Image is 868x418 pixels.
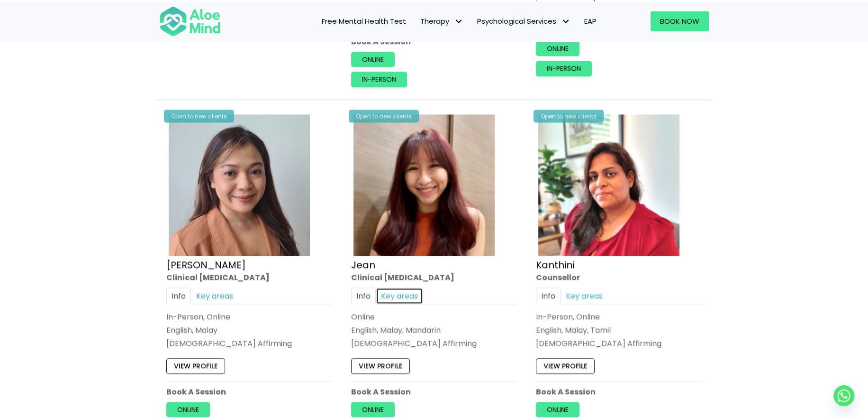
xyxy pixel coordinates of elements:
[536,258,574,271] a: Kanthini
[166,338,332,349] div: [DEMOGRAPHIC_DATA] Affirming
[477,16,570,26] span: Psychological Services
[166,358,225,373] a: View profile
[536,311,702,322] div: In-Person, Online
[559,14,572,28] span: Psychological Services: submenu
[536,61,592,76] a: In-person
[413,11,470,31] a: TherapyTherapy: submenu
[169,114,310,256] img: Hanna Clinical Psychologist
[166,311,332,322] div: In-Person, Online
[351,52,395,67] a: Online
[349,110,419,122] div: Open to new clients
[322,16,406,26] span: Free Mental Health Test
[536,41,579,56] a: Online
[351,36,517,47] p: Book A Session
[420,16,463,26] span: Therapy
[452,14,465,28] span: Therapy: submenu
[536,402,579,417] a: Online
[351,258,375,271] a: Jean
[536,338,702,349] div: [DEMOGRAPHIC_DATA] Affirming
[166,288,191,304] a: Info
[166,325,332,335] p: English, Malay
[351,386,517,397] p: Book A Session
[577,11,604,31] a: EAP
[561,288,608,304] a: Key areas
[660,16,699,26] span: Book Now
[536,272,702,283] div: Counsellor
[166,272,332,283] div: Clinical [MEDICAL_DATA]
[351,358,410,373] a: View profile
[351,402,395,417] a: Online
[536,325,702,335] p: English, Malay, Tamil
[353,114,495,256] img: Jean-300×300
[536,358,595,373] a: View profile
[315,11,413,31] a: Free Mental Health Test
[159,6,221,37] img: Aloe mind Logo
[536,288,561,304] a: Info
[376,288,423,304] a: Key areas
[191,288,238,304] a: Key areas
[470,11,577,31] a: Psychological ServicesPsychological Services: submenu
[351,325,517,335] p: English, Malay, Mandarin
[833,385,854,406] a: Whatsapp
[584,16,597,26] span: EAP
[533,110,604,122] div: Open to new clients
[538,114,679,256] img: Kanthini-profile
[351,338,517,349] div: [DEMOGRAPHIC_DATA] Affirming
[536,386,702,397] p: Book A Session
[164,110,234,122] div: Open to new clients
[351,72,407,87] a: In-person
[651,11,709,31] a: Book Now
[166,258,246,271] a: [PERSON_NAME]
[233,11,604,31] nav: Menu
[351,288,376,304] a: Info
[351,272,517,283] div: Clinical [MEDICAL_DATA]
[166,402,210,417] a: Online
[166,386,332,397] p: Book A Session
[351,311,517,322] div: Online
